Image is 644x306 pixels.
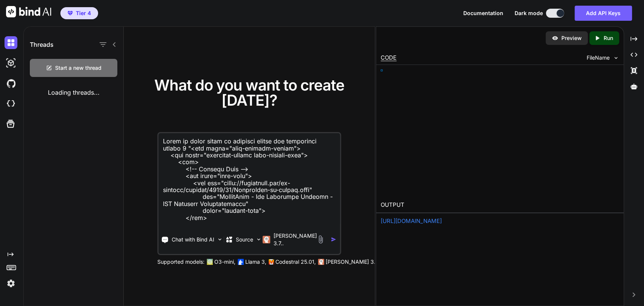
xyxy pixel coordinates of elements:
img: githubDark [5,77,17,90]
img: Pick Tools [217,236,223,243]
h2: OUTPUT [376,197,624,212]
span: Tier 4 [76,9,91,17]
p: Run [604,34,613,42]
button: Add API Keys [575,6,632,21]
span: FileName [587,54,610,62]
img: Pick Models [255,236,262,243]
img: Claude 3.7 Sonnet (Anthropic) [263,236,270,243]
img: GPT-4 [207,259,213,265]
span: Start a new thread [55,64,101,72]
img: Llama2 [238,259,244,265]
p: [PERSON_NAME] 3.7.. [273,232,317,247]
p: [PERSON_NAME] 3.7 Sonnet, [326,258,399,266]
img: Bind AI [6,6,51,17]
img: darkChat [5,36,17,49]
img: preview [552,35,558,42]
button: premiumTier 4 [60,7,98,19]
p: Chat with Bind AI [172,236,214,243]
div: Loading threads... [24,83,123,102]
span: What do you want to create [DATE]? [154,76,344,109]
img: Mistral-AI [269,259,274,264]
img: claude [318,259,324,265]
button: Documentation [463,10,503,16]
h1: Threads [30,40,54,49]
p: Source [236,236,253,243]
p: Llama 3, [245,258,266,266]
p: Supported models: [157,258,204,266]
img: darkAi-studio [5,57,17,69]
div: CODE [381,54,397,61]
p: Preview [561,34,582,42]
span: Dark mode [515,9,543,17]
img: attachment [316,235,325,244]
img: cloudideIcon [5,97,17,110]
a: [URL][DOMAIN_NAME] [381,217,442,225]
textarea: Lorem ip dolor sitam co adipisci elitse doe temporinci utlabo 9 "<etd magna="aliq-enimadm-veniam"... [158,133,340,227]
img: icon [331,237,337,242]
img: settings [5,277,17,290]
p: Codestral 25.01, [275,258,316,266]
img: premium [68,11,73,15]
img: chevron down [613,55,619,61]
p: O3-mini, [214,258,235,266]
